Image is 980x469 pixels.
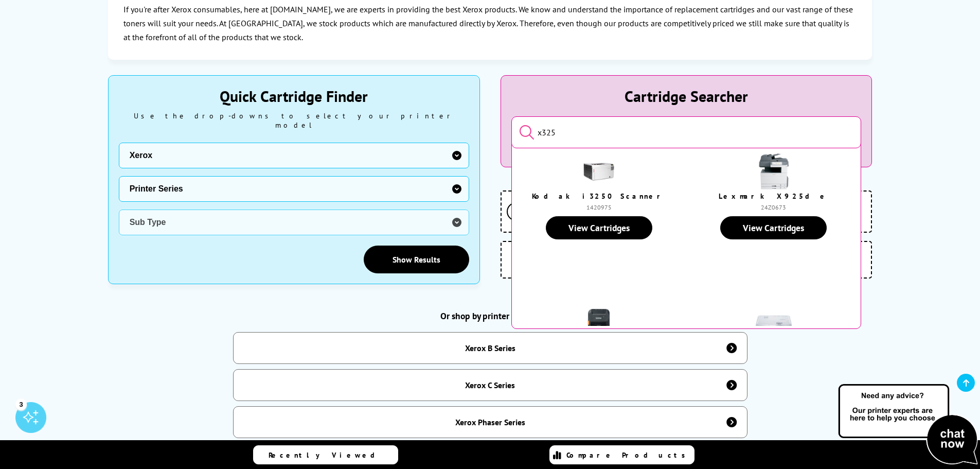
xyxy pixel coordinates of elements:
[465,343,515,353] div: Xerox B Series
[694,203,853,211] div: 24Z0673
[549,445,694,464] a: Compare Products
[566,450,691,460] span: Compare Products
[269,450,385,460] span: Recently Viewed
[108,310,872,322] h2: Or shop by printer series...
[465,380,515,390] div: Xerox C Series
[123,3,857,45] p: If you're after Xerox consumables, here at [DOMAIN_NAME], we are experts in providing the best Xe...
[511,116,862,148] input: Start typing the cartridge or printer's name...
[511,86,862,106] div: Cartridge Searcher
[253,445,398,464] a: Recently Viewed
[581,153,617,189] img: 1420975Side-Small.jpg
[119,86,469,106] div: Quick Cartridge Finder
[720,216,827,239] a: View Cartridges
[756,153,792,189] img: Lexmark-X925de-Front-Small.jpg
[532,192,666,201] a: Kodak i3250 Scanner
[15,398,27,410] div: 3
[364,246,469,273] a: Show Results
[546,216,652,239] a: View Cartridges
[455,417,525,427] div: Xerox Phaser Series
[501,175,872,185] div: Why buy from us?
[520,203,679,211] div: 1420975
[756,308,792,344] img: Canon-LV-X320-Projector-Front-Small.jpg
[836,383,980,467] img: Open Live Chat window
[719,192,828,201] a: Lexmark X925de
[581,308,617,344] img: BrotherRJ-3250WB-Main-Small.jpg
[119,111,469,130] div: Use the drop-downs to select your printer model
